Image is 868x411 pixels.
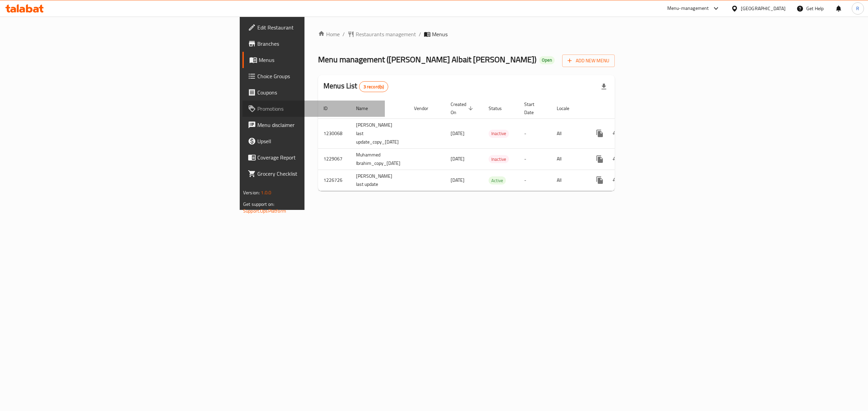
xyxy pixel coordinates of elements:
span: Menus [432,30,448,38]
button: more [592,151,608,167]
span: Created On [451,100,475,116]
span: Edit Restaurant [257,23,379,31]
span: 1.0.0 [261,188,271,197]
a: Menu disclaimer [242,117,385,133]
td: - [519,118,551,148]
span: Coupons [257,88,379,96]
button: Change Status [608,125,624,142]
div: Open [539,56,555,64]
th: Actions [586,98,662,119]
button: Add New Menu [562,55,615,67]
div: Menu-management [667,4,709,13]
td: - [519,148,551,170]
li: / [419,30,421,38]
span: Restaurants management [356,30,416,38]
span: Status [489,104,511,112]
span: Get support on: [243,200,274,209]
span: ID [323,104,336,112]
td: - [519,170,551,191]
span: Start Date [524,100,543,116]
span: Locale [557,104,578,112]
span: Vendor [414,104,437,112]
span: Menu disclaimer [257,121,379,129]
span: [DATE] [451,129,465,138]
span: Choice Groups [257,72,379,80]
h2: Menus List [323,81,388,92]
td: All [551,118,586,148]
td: All [551,148,586,170]
div: [GEOGRAPHIC_DATA] [741,5,786,12]
nav: breadcrumb [318,30,615,38]
span: Upsell [257,137,379,145]
button: Change Status [608,172,624,188]
button: more [592,172,608,188]
span: Active [489,177,506,185]
span: [DATE] [451,176,465,185]
a: Edit Restaurant [242,19,385,36]
button: more [592,125,608,142]
span: Promotions [257,105,379,113]
span: Name [356,104,377,112]
span: Add New Menu [568,57,609,65]
a: Upsell [242,133,385,149]
div: Total records count [359,81,389,92]
span: Open [539,57,555,63]
span: Branches [257,40,379,48]
span: 3 record(s) [359,84,388,90]
span: R [856,5,859,12]
div: Export file [596,79,612,95]
td: All [551,170,586,191]
span: Menu management ( [PERSON_NAME] Albait [PERSON_NAME] ) [318,52,536,67]
span: Grocery Checklist [257,170,379,178]
a: Grocery Checklist [242,166,385,182]
span: Coverage Report [257,153,379,161]
span: Inactive [489,130,509,137]
table: enhanced table [318,98,662,191]
span: [DATE] [451,154,465,163]
span: Inactive [489,155,509,163]
a: Promotions [242,101,385,117]
span: Menus [259,56,379,64]
a: Support.OpsPlatform [243,207,286,215]
a: Branches [242,36,385,52]
button: Change Status [608,151,624,167]
a: Coverage Report [242,149,385,166]
a: Menus [242,52,385,68]
a: Choice Groups [242,68,385,84]
a: Coupons [242,84,385,101]
span: Version: [243,188,260,197]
